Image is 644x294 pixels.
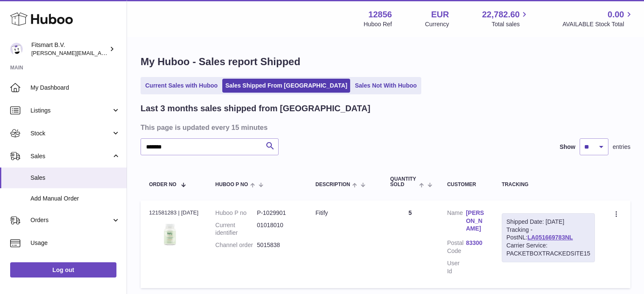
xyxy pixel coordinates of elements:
[502,182,595,187] div: Tracking
[149,209,199,217] div: 121581283 | [DATE]
[560,143,575,151] label: Show
[257,209,299,217] dd: P-1029901
[30,216,111,224] span: Orders
[562,20,634,28] span: AVAILABLE Stock Total
[257,221,299,237] dd: 01018010
[31,41,108,57] div: Fitsmart B.V.
[608,9,624,20] span: 0.00
[30,195,120,203] span: Add Manual Order
[141,103,370,114] h2: Last 3 months sales shipped from [GEOGRAPHIC_DATA]
[506,218,590,226] div: Shipped Date: [DATE]
[141,55,630,69] h1: My Huboo - Sales report Shipped
[10,43,23,55] img: jonathan@leaderoo.com
[149,219,191,249] img: 128561739542540.png
[447,259,466,275] dt: User Id
[142,79,221,93] a: Current Sales with Huboo
[216,209,257,217] dt: Huboo P no
[222,79,350,93] a: Sales Shipped From [GEOGRAPHIC_DATA]
[613,143,630,151] span: entries
[10,262,116,278] a: Log out
[216,182,248,187] span: Huboo P no
[141,123,628,132] h3: This page is updated every 15 minutes
[447,239,466,255] dt: Postal Code
[502,213,595,262] div: Tracking - PostNL:
[368,9,392,20] strong: 12856
[31,49,170,56] span: [PERSON_NAME][EMAIL_ADDRESS][DOMAIN_NAME]
[315,182,350,187] span: Description
[216,241,257,249] dt: Channel order
[30,152,111,160] span: Sales
[382,201,439,288] td: 5
[482,9,529,28] a: 22,782.60 Total sales
[506,242,590,258] div: Carrier Service: PACKETBOXTRACKEDSITE15
[528,234,573,241] a: LA051669783NL
[352,79,420,93] a: Sales Not With Huboo
[30,129,111,137] span: Stock
[466,239,484,247] a: 83300
[562,9,634,28] a: 0.00 AVAILABLE Stock Total
[315,209,373,217] div: Fitify
[149,182,177,187] span: Order No
[447,209,466,235] dt: Name
[30,174,120,182] span: Sales
[30,84,120,92] span: My Dashboard
[482,9,520,20] span: 22,782.60
[492,20,529,28] span: Total sales
[364,20,392,28] div: Huboo Ref
[425,20,449,28] div: Currency
[30,107,111,115] span: Listings
[466,209,484,233] a: [PERSON_NAME]
[447,182,485,187] div: Customer
[390,176,417,187] span: Quantity Sold
[431,9,449,20] strong: EUR
[257,241,299,249] dd: 5015838
[216,221,257,237] dt: Current identifier
[30,239,120,247] span: Usage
